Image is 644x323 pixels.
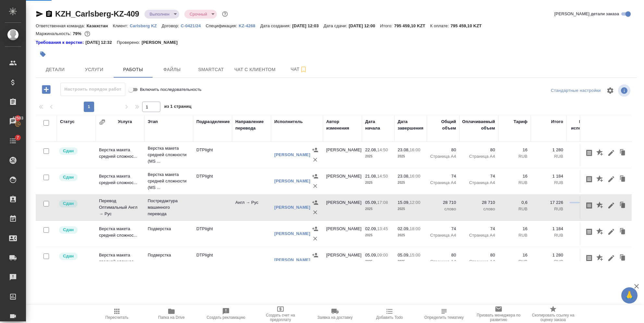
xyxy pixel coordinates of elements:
[463,199,495,206] p: 28 710
[534,226,563,232] p: 1 184
[158,315,185,320] span: Папка на Drive
[257,313,304,322] span: Создать счет на предоплату
[193,222,232,245] td: DTPlight
[617,173,629,185] button: Клонировать
[310,224,320,234] button: Назначить
[629,173,640,185] button: Удалить
[502,258,527,265] p: RUB
[584,173,595,185] button: Скопировать мини-бриф
[502,153,527,160] p: RUB
[430,199,456,206] p: 28 710
[430,147,456,153] p: 80
[164,103,192,112] span: из 1 страниц
[398,200,410,205] p: 15.09,
[365,232,391,239] p: 2025
[463,226,495,232] p: 74
[377,253,388,257] p: 09:00
[79,66,110,74] span: Услуги
[96,249,144,271] td: Верстка макета средней сложнос...
[398,206,424,212] p: 2025
[193,249,232,271] td: DTPlight
[58,226,93,234] div: Менеджер проверил работу исполнителя, передает ее на следующий этап
[105,315,129,320] span: Пересчитать
[235,118,268,131] div: Направление перевода
[463,258,495,265] p: Страница А4
[463,147,495,153] p: 80
[365,258,391,265] p: 2025
[410,253,420,257] p: 15:00
[117,39,142,46] p: Проверено:
[58,147,93,155] div: Менеджер проверил работу исполнителя, передает ее на следующий этап
[606,173,617,185] button: Редактировать
[377,147,388,152] p: 14:50
[274,152,310,157] a: [PERSON_NAME]
[534,147,563,153] p: 1 280
[96,143,144,166] td: Верстка макета средней сложнос...
[45,10,53,18] button: Скопировать ссылку
[184,10,217,19] div: Выполнен
[40,66,71,74] span: Детали
[502,147,527,153] p: 16
[551,118,563,125] div: Итого
[398,226,410,231] p: 02.09,
[63,148,74,154] p: Сдан
[85,39,117,46] p: [DATE] 12:32
[2,113,24,130] a: 42503
[398,232,424,239] p: 2025
[471,305,526,323] button: Призвать менеджера по развитию
[181,23,206,28] p: С-0421/24
[207,315,245,320] span: Создать рекламацию
[398,118,424,131] div: Дата завершения
[595,252,606,264] button: Добавить оценку
[253,305,308,323] button: Создать счет на предоплату
[365,180,391,186] p: 2025
[323,222,362,245] td: [PERSON_NAME]
[584,199,595,212] button: Скопировать мини-бриф
[96,170,144,193] td: Верстка макета средней сложнос...
[234,66,276,74] span: Чат с клиентом
[274,257,310,262] a: [PERSON_NAME]
[90,305,144,323] button: Пересчитать
[502,199,527,206] p: 0,6
[595,199,606,212] button: Добавить оценку
[232,196,271,219] td: Англ → Рус
[63,174,74,180] p: Сдан
[534,199,563,206] p: 17 226
[424,315,464,320] span: Определить тематику
[36,23,87,28] p: Ответственная команда:
[362,305,417,323] button: Добавить Todo
[463,252,495,258] p: 80
[602,83,618,98] span: Настроить таблицу
[239,23,260,28] a: KZ-4268
[274,118,303,125] div: Исполнитель
[617,199,629,212] button: Клонировать
[617,226,629,238] button: Клонировать
[534,173,563,180] p: 1 184
[274,231,310,236] a: [PERSON_NAME]
[221,10,229,18] button: Доп статусы указывают на важность/срочность заказа
[365,253,377,257] p: 05.09,
[156,66,188,74] span: Файлы
[502,232,527,239] p: RUB
[36,10,43,18] button: Скопировать ссылку для ЯМессенджера
[617,252,629,264] button: Клонировать
[398,174,410,179] p: 23.08,
[463,173,495,180] p: 74
[430,232,456,239] p: Страница А4
[310,207,320,217] button: Удалить
[430,180,456,186] p: Страница А4
[326,118,359,131] div: Автор изменения
[58,199,93,208] div: Менеджер проверил работу исполнителя, передает ее на следующий этап
[430,23,451,28] p: К оплате:
[502,180,527,186] p: RUB
[58,252,93,261] div: Менеджер проверил работу исполнителя, передает ее на следующий этап
[323,196,362,219] td: [PERSON_NAME]
[118,118,132,125] div: Услуга
[514,118,527,125] div: Тариф
[144,10,179,19] div: Выполнен
[463,180,495,186] p: Страница А4
[621,287,638,304] button: 🙏
[377,226,388,231] p: 13:45
[365,206,391,212] p: 2025
[398,180,424,186] p: 2025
